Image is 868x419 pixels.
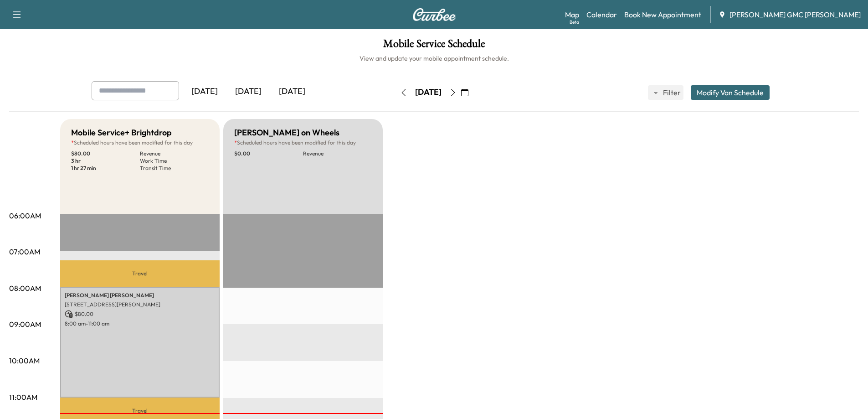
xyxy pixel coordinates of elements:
[663,87,679,98] span: Filter
[226,81,270,102] div: [DATE]
[415,87,442,98] div: [DATE]
[65,310,215,318] p: $ 80.00
[71,157,140,165] p: 3 hr
[412,8,456,21] img: Curbee Logo
[65,292,215,299] p: [PERSON_NAME] [PERSON_NAME]
[60,260,220,287] p: Travel
[565,9,579,20] a: MapBeta
[9,210,41,221] p: 06:00AM
[65,320,215,327] p: 8:00 am - 11:00 am
[234,139,372,146] p: Scheduled hours have been modified for this day
[9,355,40,366] p: 10:00AM
[624,9,701,20] a: Book New Appointment
[9,283,41,294] p: 08:00AM
[9,38,859,54] h1: Mobile Service Schedule
[140,165,209,172] p: Transit Time
[9,392,37,403] p: 11:00AM
[183,81,226,102] div: [DATE]
[586,9,617,20] a: Calendar
[71,165,140,172] p: 1 hr 27 min
[71,150,140,157] p: $ 80.00
[234,150,303,157] p: $ 0.00
[9,246,40,257] p: 07:00AM
[140,157,209,165] p: Work Time
[691,85,770,100] button: Modify Van Schedule
[140,150,209,157] p: Revenue
[9,319,41,330] p: 09:00AM
[9,54,859,63] h6: View and update your mobile appointment schedule.
[270,81,314,102] div: [DATE]
[65,301,215,308] p: [STREET_ADDRESS][PERSON_NAME]
[71,139,209,146] p: Scheduled hours have been modified for this day
[729,9,861,20] span: [PERSON_NAME] GMC [PERSON_NAME]
[234,126,339,139] h5: [PERSON_NAME] on Wheels
[570,19,579,26] div: Beta
[303,150,372,157] p: Revenue
[71,126,172,139] h5: Mobile Service+ Brightdrop
[648,85,683,100] button: Filter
